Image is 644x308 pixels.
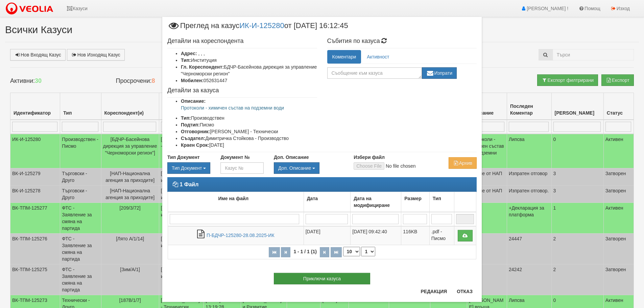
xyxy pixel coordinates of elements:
[168,226,476,245] tr: П-БДЧР-125280-28.08.2025-ИК.pdf - Писмо
[354,196,390,208] b: Дата на модифициране
[181,121,317,128] li: Писмо
[198,51,205,56] span: , , ,
[181,122,200,127] b: Подтип:
[429,192,454,212] td: Тип: No sort applied, activate to apply an ascending sort
[181,77,317,84] li: 052631447
[307,196,318,201] b: Дата
[168,192,304,212] td: Име на файл: No sort applied, activate to apply an ascending sort
[274,273,370,284] button: Приключи казуса
[331,247,342,257] button: Последна страница
[362,50,394,64] a: Активност
[218,196,248,201] b: Име на файл
[181,115,191,121] b: Тип:
[281,247,290,257] button: Предишна страница
[181,142,209,148] b: Краен Срок:
[320,247,329,257] button: Следваща страница
[416,286,451,297] button: Редакция
[181,64,224,70] b: Гл. Кореспондент:
[404,196,421,201] b: Размер
[429,226,454,245] td: .pdf - Писмо
[343,247,360,256] select: Брой редове на страница
[181,142,317,148] li: [DATE]
[220,154,249,161] label: Документ №
[220,162,263,174] input: Казус №
[304,192,351,212] td: Дата: No sort applied, activate to apply an ascending sort
[269,247,280,257] button: Първа страница
[453,286,477,297] button: Отказ
[181,78,204,83] b: Мобилен:
[454,192,476,212] td: : No sort applied, activate to apply an ascending sort
[274,154,309,161] label: Доп. Описание
[181,64,317,77] li: БДЧР-Басейнова дирекция за управление "Черноморски регион"
[354,154,385,161] label: Избери файл
[292,249,318,254] span: 1 - 1 / 1 (1)
[274,162,343,174] div: Двоен клик, за изчистване на избраната стойност.
[167,162,210,174] div: Двоен клик, за изчистване на избраната стойност.
[422,67,457,79] button: Изпрати
[278,165,311,171] span: Доп. Описание
[181,115,317,121] li: Производствен
[304,226,351,245] td: [DATE]
[239,21,284,30] a: ИК-И-125280
[181,104,317,111] p: Протоколи - химичен състав на подземни води
[181,57,317,64] li: Институция
[167,38,317,45] h4: Детайли на кореспондента
[207,233,275,238] a: П-БДЧР-125280-28.08.2025-ИК
[167,22,348,34] span: Преглед на казус от [DATE] 16:12:45
[433,196,441,201] b: Тип
[172,165,202,171] span: Тип Документ
[181,98,206,104] b: Описание:
[181,57,191,63] b: Тип:
[167,154,200,161] label: Тип Документ
[401,226,429,245] td: 116KB
[181,136,205,141] b: Създател:
[180,182,198,187] strong: 1 Файл
[181,128,317,135] li: [PERSON_NAME] - Технически
[361,247,375,256] select: Страница номер
[181,51,197,56] b: Адрес:
[167,87,317,94] h4: Детайли за казуса
[449,157,477,169] button: Архив
[167,162,210,174] button: Тип Документ
[327,50,361,64] a: Коментари
[181,135,317,142] li: Димитричка Стойкова - Производство
[181,129,210,134] b: Отговорник:
[351,226,401,245] td: [DATE] 09:42:40
[351,192,401,212] td: Дата на модифициране: No sort applied, activate to apply an ascending sort
[274,162,319,174] button: Доп. Описание
[327,38,477,45] h4: Събития по казуса
[401,192,429,212] td: Размер: No sort applied, activate to apply an ascending sort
